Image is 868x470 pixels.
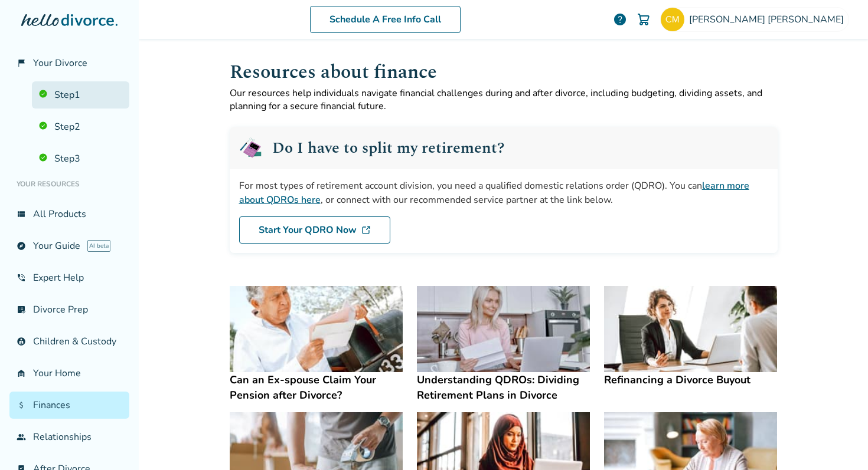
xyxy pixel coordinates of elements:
[230,372,403,403] h4: Can an Ex-spouse Claim Your Pension after Divorce?
[9,296,129,323] a: list_alt_checkDivorce Prep
[17,369,26,378] span: garage_home
[417,372,590,403] h4: Understanding QDROs: Dividing Retirement Plans in Divorce
[17,58,26,68] span: flag_2
[9,172,129,196] li: Your Resources
[361,225,371,235] img: DL
[32,81,129,109] a: Step1
[272,140,504,156] h2: Do I have to split my retirement?
[239,136,263,160] img: QDRO
[239,179,768,207] div: For most types of retirement account division, you need a qualified domestic relations order (QDR...
[661,8,684,31] img: cindy@checpalmbeach.com
[689,13,849,26] span: [PERSON_NAME] [PERSON_NAME]
[417,286,590,403] a: Understanding QDROs: Dividing Retirement Plans in DivorceUnderstanding QDROs: Dividing Retirement...
[417,286,590,373] img: Understanding QDROs: Dividing Retirement Plans in Divorce
[32,145,129,172] a: Step3
[604,286,777,373] img: Refinancing a Divorce Buyout
[230,87,778,113] p: Our resources help individuals navigate financial challenges during and after divorce, including ...
[9,232,129,259] a: exploreYour GuideAI beta
[239,216,390,244] a: Start Your QDRO Now
[604,286,777,388] a: Refinancing a Divorce BuyoutRefinancing a Divorce Buyout
[230,286,403,373] img: Can an Ex-spouse Claim Your Pension after Divorce?
[637,12,651,27] img: Cart
[9,360,129,387] a: garage_homeYour Home
[9,264,129,291] a: phone_in_talkExpert Help
[17,305,26,314] span: list_alt_check
[230,58,778,87] h1: Resources about finance
[17,209,26,219] span: view_list
[230,286,403,403] a: Can an Ex-spouse Claim Your Pension after Divorce?Can an Ex-spouse Claim Your Pension after Divorce?
[604,372,777,387] h4: Refinancing a Divorce Buyout
[17,400,26,410] span: attach_money
[87,240,110,252] span: AI beta
[17,273,26,282] span: phone_in_talk
[33,57,87,70] span: Your Divorce
[9,328,129,355] a: account_childChildren & Custody
[17,337,26,346] span: account_child
[809,413,868,470] iframe: Chat Widget
[17,241,26,251] span: explore
[32,113,129,140] a: Step2
[9,392,129,419] a: attach_moneyFinances
[9,50,129,77] a: flag_2Your Divorce
[9,201,129,228] a: view_listAll Products
[310,6,461,33] a: Schedule A Free Info Call
[9,423,129,451] a: groupRelationships
[613,12,627,27] a: help
[17,432,26,442] span: group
